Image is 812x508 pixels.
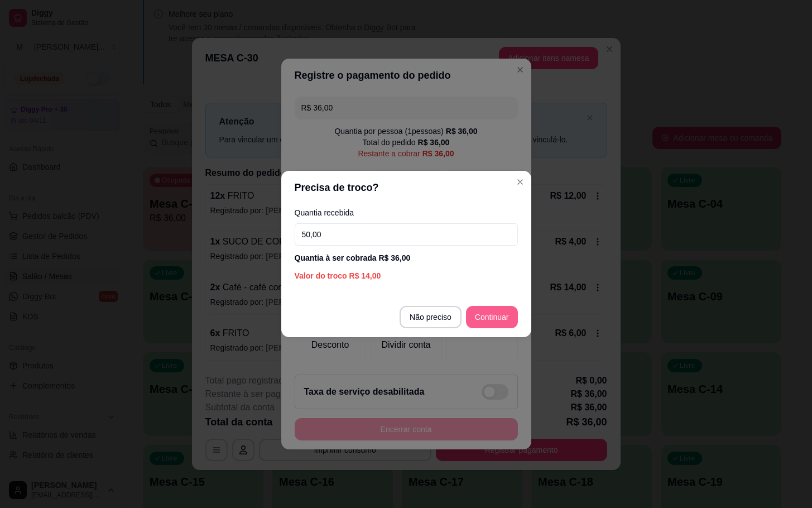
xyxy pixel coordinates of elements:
header: Precisa de troco? [281,171,531,204]
button: Não preciso [400,306,462,328]
button: Close [511,173,529,191]
button: Continuar [466,306,518,328]
label: Quantia recebida [295,209,518,217]
div: Quantia à ser cobrada R$ 36,00 [295,252,518,263]
div: Valor do troco R$ 14,00 [295,270,518,281]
